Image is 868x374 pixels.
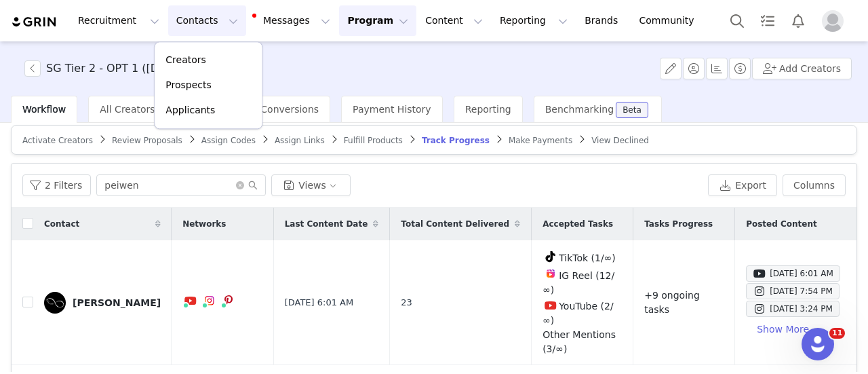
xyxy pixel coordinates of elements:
button: Messages [247,5,338,36]
button: 2 Filters [22,174,91,196]
button: Columns [783,174,846,196]
p: +9 ongoing tasks [644,288,724,317]
span: Assign Links [275,136,325,145]
p: Applicants [165,103,215,117]
span: 23 [401,296,412,310]
span: Conversions [260,104,319,115]
span: Fulfill Products [344,136,403,145]
span: View Declined [591,136,649,145]
p: Creators [165,53,206,67]
button: Reporting [492,5,576,36]
input: Search... [96,174,266,196]
button: Recruitment [70,5,167,36]
span: Tasks Progress [644,218,713,230]
span: Reporting [465,104,511,115]
i: icon: close-circle [236,181,244,189]
iframe: Intercom live chat [802,328,834,360]
a: Community [631,5,709,36]
span: Track Progress [422,136,490,145]
button: Show More [746,318,820,340]
span: IG Reel (12/∞) [542,270,614,295]
span: Accepted Tasks [542,218,613,230]
span: Last Content Date [285,218,368,230]
span: Assign Codes [201,136,256,145]
span: Make Payments [509,136,572,145]
span: Other Mentions (3/∞) [542,329,616,354]
span: Payment History [353,104,431,115]
span: 11 [829,328,845,339]
span: Activate Creators [22,136,93,145]
span: YouTube (2/∞) [542,301,613,326]
button: Profile [814,10,857,32]
div: Beta [623,106,642,114]
span: [object Object] [24,60,257,77]
span: [DATE] 6:01 AM [285,296,354,310]
img: instagram-reels.svg [545,268,556,279]
div: [DATE] 7:54 PM [753,283,833,299]
span: Review Proposals [112,136,182,145]
h3: SG Tier 2 - OPT 1 ([DATE]) [46,60,187,77]
button: Add Creators [752,58,852,79]
span: Benchmarking [545,104,614,115]
img: grin logo [11,16,58,29]
span: Networks [182,218,226,230]
button: Contacts [168,5,246,36]
a: Brands [576,5,630,36]
div: [PERSON_NAME] [73,297,161,308]
span: Contact [44,218,79,230]
img: 15c0110d-f226-4478-ae21-b39d3f3019a3.jpg [44,292,66,314]
span: Workflow [22,104,66,115]
button: Search [722,5,752,36]
button: Content [417,5,491,36]
img: instagram.svg [204,295,215,306]
button: Export [708,174,777,196]
span: TikTok (1/∞) [559,253,616,263]
button: Program [339,5,416,36]
div: [DATE] 6:01 AM [753,265,833,282]
i: icon: search [248,181,258,190]
button: Notifications [783,5,813,36]
img: placeholder-profile.jpg [822,10,844,32]
span: All Creators [100,104,155,115]
a: [PERSON_NAME] [44,292,161,314]
a: Tasks [753,5,783,36]
span: Total Content Delivered [401,218,509,230]
span: Posted Content [746,218,817,230]
p: Prospects [165,78,211,92]
button: Views [271,174,351,196]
